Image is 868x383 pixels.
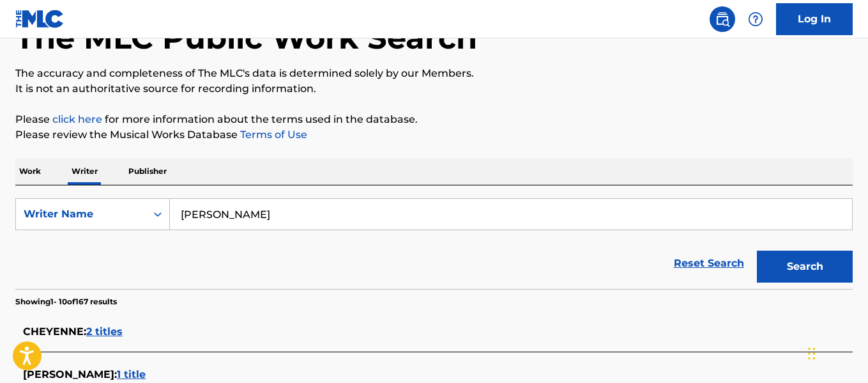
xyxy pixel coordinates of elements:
[52,113,102,125] a: click here
[776,3,853,35] a: Log In
[748,12,763,27] img: help
[15,198,853,289] form: Search Form
[15,296,117,308] p: Showing 1 - 10 of 167 results
[715,12,730,27] img: search
[808,334,816,373] div: Drag
[24,207,139,222] div: Writer Name
[23,325,86,338] span: CHEYENNE :
[15,66,853,81] p: The accuracy and completeness of The MLC's data is determined solely by our Members.
[667,249,750,277] a: Reset Search
[804,322,868,383] iframe: Chat Widget
[15,112,853,127] p: Please for more information about the terms used in the database.
[23,368,117,380] span: [PERSON_NAME] :
[743,6,768,32] div: Help
[15,127,853,143] p: Please review the Musical Works Database
[15,81,853,97] p: It is not an authoritative source for recording information.
[15,10,65,28] img: MLC Logo
[125,158,171,185] p: Publisher
[710,6,735,32] a: Public Search
[757,251,853,283] button: Search
[238,129,307,141] a: Terms of Use
[117,368,146,380] span: 1 title
[68,158,102,185] p: Writer
[86,325,123,338] span: 2 titles
[15,158,45,185] p: Work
